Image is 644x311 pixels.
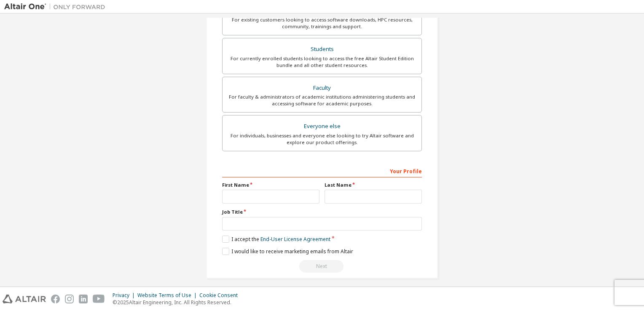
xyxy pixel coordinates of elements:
label: I would like to receive marketing emails from Altair [222,248,353,255]
label: Job Title [222,209,422,215]
img: linkedin.svg [79,295,88,303]
div: Privacy [113,292,137,299]
img: instagram.svg [65,295,74,303]
label: I accept the [222,236,330,243]
p: © 2025 Altair Engineering, Inc. All Rights Reserved. [113,299,243,306]
div: Faculty [228,82,416,94]
div: For faculty & administrators of academic institutions administering students and accessing softwa... [228,94,416,107]
img: youtube.svg [93,295,105,303]
div: For existing customers looking to access software downloads, HPC resources, community, trainings ... [228,16,416,30]
div: Students [228,43,416,55]
div: Everyone else [228,121,416,132]
div: Your Profile [222,164,422,177]
div: Website Terms of Use [137,292,199,299]
a: End-User License Agreement [260,236,330,243]
div: Read and acccept EULA to continue [222,260,422,273]
div: Cookie Consent [199,292,243,299]
img: Altair One [4,3,110,11]
div: For individuals, businesses and everyone else looking to try Altair software and explore our prod... [228,132,416,146]
img: altair_logo.svg [3,295,46,303]
div: For currently enrolled students looking to access the free Altair Student Edition bundle and all ... [228,55,416,69]
img: facebook.svg [51,295,60,303]
label: First Name [222,182,319,188]
label: Last Name [325,182,422,188]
